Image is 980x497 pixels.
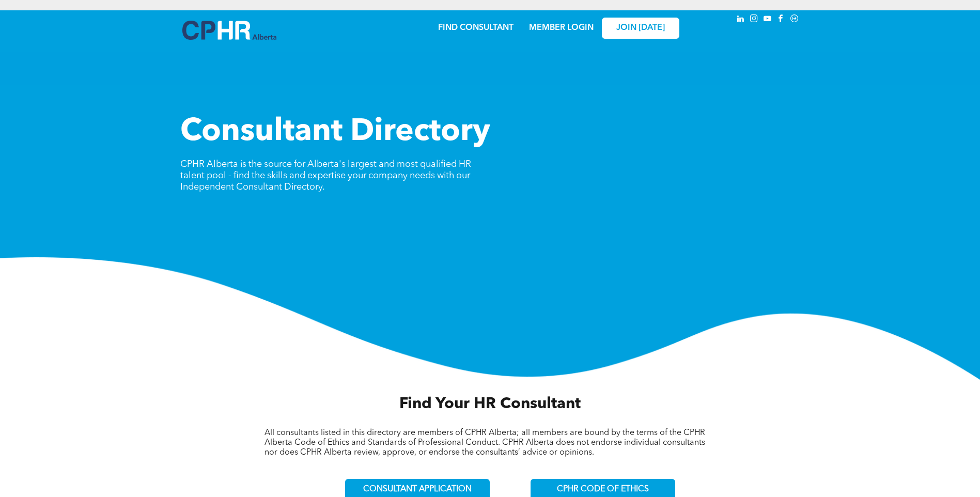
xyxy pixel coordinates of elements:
[180,160,471,192] span: CPHR Alberta is the source for Alberta's largest and most qualified HR talent pool - find the ski...
[363,485,472,494] span: CONSULTANT APPLICATION
[616,23,665,33] span: JOIN [DATE]
[529,24,594,32] a: MEMBER LOGIN
[182,21,276,40] img: A blue and white logo for cp alberta
[735,13,746,27] a: linkedin
[557,485,649,494] span: CPHR CODE OF ETHICS
[762,13,773,27] a: youtube
[265,429,705,457] span: All consultants listed in this directory are members of CPHR Alberta; all members are bound by th...
[438,24,514,32] a: FIND CONSULTANT
[749,13,760,27] a: instagram
[789,13,800,27] a: Social network
[602,18,679,39] a: JOIN [DATE]
[399,396,581,412] span: Find Your HR Consultant
[775,13,787,27] a: facebook
[180,117,490,148] span: Consultant Directory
